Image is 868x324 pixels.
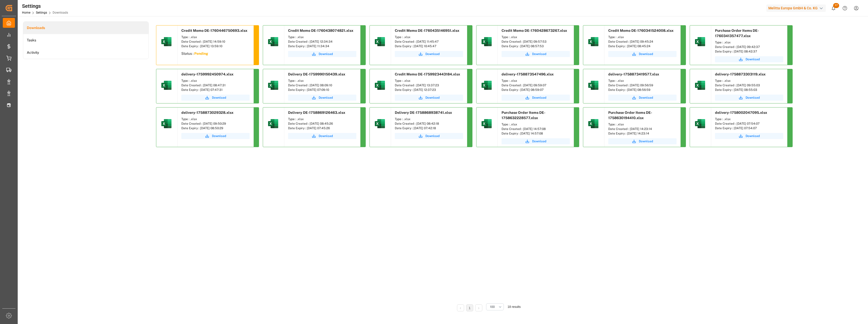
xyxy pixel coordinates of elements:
[766,5,826,12] div: Melitta Europa GmbH & Co. KG
[395,39,463,44] div: Date Created : [DATE] 11:45:47
[502,29,567,33] span: Credit Memo DE-1760428673267.xlsx
[319,134,333,138] span: Download
[395,133,463,139] a: Download
[288,111,345,115] span: Delivery DE-1758869126463.xlsx
[395,126,463,130] div: Date Expiry : [DATE] 07:42:18
[319,95,333,100] span: Download
[395,51,463,57] button: Download
[288,78,356,83] div: Type : .xlsx
[502,44,570,48] div: Date Expiry : [DATE] 08:57:53
[715,83,783,88] div: Date Created : [DATE] 09:55:03
[502,95,570,101] a: Download
[181,126,250,130] div: Date Expiry : [DATE] 08:50:29
[395,88,463,92] div: Date Expiry : [DATE] 12:37:23
[395,83,463,88] div: Date Created : [DATE] 13:37:23
[608,95,677,101] a: Download
[490,305,495,309] span: 100
[288,88,356,92] div: Date Expiry : [DATE] 07:09:10
[288,121,356,126] div: Date Created : [DATE] 08:45:26
[288,117,356,121] div: Type : .xlsx
[288,83,356,88] div: Date Created : [DATE] 08:09:10
[374,79,386,91] img: microsoft-excel-2019--v1.png
[502,39,570,44] div: Date Created : [DATE] 09:57:53
[288,29,353,33] span: Credit Memo DE-1760438074821.xlsx
[839,3,851,14] button: Help Center
[181,133,250,139] a: Download
[288,35,356,39] div: Type : .xlsx
[181,78,250,83] div: Type : .xlsx
[178,50,253,59] div: Status :
[608,88,677,92] div: Date Expiry : [DATE] 08:56:59
[160,118,172,130] img: microsoft-excel-2019--v1.png
[608,51,677,57] button: Download
[267,118,279,130] img: microsoft-excel-2019--v1.png
[181,95,250,101] a: Download
[288,39,356,44] div: Date Created : [DATE] 12:34:34
[23,22,148,34] a: Downloads
[502,78,570,83] div: Type : .xlsx
[715,45,783,49] div: Date Created : [DATE] 09:42:37
[715,56,783,62] button: Download
[715,117,783,121] div: Type : .xlsx
[288,44,356,48] div: Date Expiry : [DATE] 11:34:34
[288,95,356,101] a: Download
[181,83,250,88] div: Date Created : [DATE] 08:47:31
[608,29,674,33] span: Credit Memo DE-1760341524008.xlsx
[469,306,470,310] a: 1
[481,36,493,48] img: microsoft-excel-2019--v1.png
[267,79,279,91] img: microsoft-excel-2019--v1.png
[23,46,148,59] li: Activity
[288,51,356,57] a: Download
[395,72,460,76] span: Credit Memo DE-1759923443184.xlsx
[425,95,440,100] span: Download
[715,88,783,92] div: Date Expiry : [DATE] 08:55:03
[395,111,452,115] span: Delivery DE-1758868938741.xlsx
[587,79,599,91] img: microsoft-excel-2019--v1.png
[532,139,546,144] span: Download
[608,83,677,88] div: Date Created : [DATE] 09:56:59
[608,127,677,131] div: Date Created : [DATE] 14:23:14
[608,111,652,120] span: Purchase Order Items DE-1758630194410.xlsx
[181,44,250,48] div: Date Expiry : [DATE] 13:59:10
[395,78,463,83] div: Type : .xlsx
[212,95,226,100] span: Download
[181,29,247,33] span: Credit Memo DE-1760446750693.xlsx
[639,52,653,56] span: Download
[36,11,47,14] a: Settings
[746,134,760,138] span: Download
[502,72,554,76] span: delivery-1758873547496.xlsx
[715,121,783,126] div: Date Created : [DATE] 07:54:07
[502,35,570,39] div: Type : .xlsx
[715,72,766,76] span: delivery-1758873303119.xlsx
[608,131,677,136] div: Date Expiry : [DATE] 14:23:14
[694,118,706,130] img: microsoft-excel-2019--v1.png
[481,79,493,91] img: microsoft-excel-2019--v1.png
[288,72,345,76] span: Delivery DE-1759990150439.xlsx
[608,122,677,127] div: Type : .xlsx
[457,304,464,311] li: Previous Page
[715,29,759,38] span: Purchase Order Items DE-1760341357477.xlsx
[395,121,463,126] div: Date Created : [DATE] 08:42:18
[608,44,677,48] div: Date Expiry : [DATE] 08:45:24
[833,3,839,8] span: 17
[608,138,677,144] button: Download
[502,51,570,57] a: Download
[374,36,386,48] img: microsoft-excel-2019--v1.png
[532,52,546,56] span: Download
[502,122,570,127] div: Type : .xlsx
[508,305,521,309] span: 18 results
[502,127,570,131] div: Date Created : [DATE] 14:57:08
[715,133,783,139] button: Download
[639,95,653,100] span: Download
[425,134,440,138] span: Download
[715,95,783,101] button: Download
[746,57,760,62] span: Download
[194,51,208,56] sapn: Pending
[288,133,356,139] a: Download
[181,88,250,92] div: Date Expiry : [DATE] 07:47:31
